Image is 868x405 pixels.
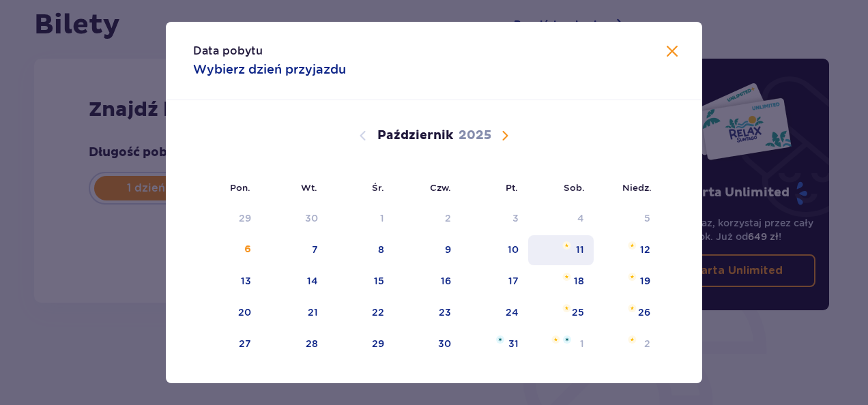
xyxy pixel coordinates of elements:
[301,182,317,193] small: Wt.
[551,335,560,344] img: Pomarańczowa gwiazdka
[239,211,251,225] div: 29
[305,211,318,225] div: 30
[506,182,518,193] small: Pt.
[439,305,451,319] div: 23
[562,241,571,250] img: Pomarańczowa gwiazdka
[461,329,528,359] td: piątek, 31 października 2025
[306,337,318,350] div: 28
[328,329,394,359] td: środa, 29 października 2025
[230,182,250,193] small: Pon.
[261,235,328,265] td: wtorek, 7 października 2025
[193,44,263,59] p: Data pobytu
[528,298,594,328] td: sobota, 25 października 2025
[528,204,594,234] td: Data niedostępna. sobota, 4 października 2025
[374,274,384,288] div: 15
[244,243,251,256] div: 6
[461,235,528,265] td: piątek, 10 października 2025
[644,211,650,225] div: 5
[580,337,584,350] div: 1
[238,305,251,319] div: 20
[445,243,451,256] div: 9
[628,241,637,250] img: Pomarańczowa gwiazdka
[638,305,650,319] div: 26
[372,305,384,319] div: 22
[461,204,528,234] td: Data niedostępna. piątek, 3 października 2025
[528,235,594,265] td: sobota, 11 października 2025
[328,298,394,328] td: środa, 22 października 2025
[380,211,384,225] div: 1
[512,211,519,225] div: 3
[207,382,675,395] p: Dni, w których obowiązują ceny wakacyjne, weekendowe lub świąteczne.
[239,337,251,350] div: 27
[594,298,660,328] td: niedziela, 26 października 2025
[508,274,519,288] div: 17
[193,235,261,265] td: poniedziałek, 6 października 2025
[622,182,652,193] small: Niedz.
[328,235,394,265] td: środa, 8 października 2025
[193,204,261,234] td: Data niedostępna. poniedziałek, 29 września 2025
[461,267,528,297] td: piątek, 17 października 2025
[628,273,637,281] img: Pomarańczowa gwiazdka
[193,61,346,78] p: Wybierz dzień przyjazdu
[241,274,251,288] div: 13
[312,243,318,256] div: 7
[378,243,384,256] div: 8
[394,204,461,234] td: Data niedostępna. czwartek, 2 października 2025
[594,267,660,297] td: niedziela, 19 października 2025
[628,304,637,312] img: Pomarańczowa gwiazdka
[594,329,660,359] td: niedziela, 2 listopada 2025
[394,235,461,265] td: czwartek, 9 października 2025
[562,304,571,312] img: Pomarańczowa gwiazdka
[261,298,328,328] td: wtorek, 21 października 2025
[461,298,528,328] td: piątek, 24 października 2025
[261,204,328,234] td: Data niedostępna. wtorek, 30 września 2025
[564,182,585,193] small: Sob.
[497,127,513,144] button: Następny miesiąc
[577,211,584,225] div: 4
[328,267,394,297] td: środa, 15 października 2025
[308,305,318,319] div: 21
[506,305,519,319] div: 24
[594,235,660,265] td: niedziela, 12 października 2025
[430,182,451,193] small: Czw.
[563,335,571,344] img: Niebieska gwiazdka
[562,273,571,281] img: Pomarańczowa gwiazdka
[628,335,637,344] img: Pomarańczowa gwiazdka
[394,329,461,359] td: czwartek, 30 października 2025
[574,274,584,288] div: 18
[261,267,328,297] td: wtorek, 14 października 2025
[355,127,371,144] button: Poprzedni miesiąc
[640,243,650,256] div: 12
[576,243,584,256] div: 11
[640,274,650,288] div: 19
[328,204,394,234] td: Data niedostępna. środa, 1 października 2025
[572,305,584,319] div: 25
[193,267,261,297] td: poniedziałek, 13 października 2025
[594,204,660,234] td: Data niedostępna. niedziela, 5 października 2025
[372,337,384,350] div: 29
[307,274,318,288] div: 14
[261,329,328,359] td: wtorek, 28 października 2025
[528,267,594,297] td: sobota, 18 października 2025
[394,267,461,297] td: czwartek, 16 października 2025
[528,329,594,359] td: sobota, 1 listopada 2025
[438,337,451,350] div: 30
[496,335,504,344] img: Niebieska gwiazdka
[445,211,451,225] div: 2
[644,337,650,350] div: 2
[664,44,680,61] button: Zamknij
[394,298,461,328] td: czwartek, 23 października 2025
[377,127,453,144] p: Październik
[508,337,519,350] div: 31
[441,274,451,288] div: 16
[193,329,261,359] td: poniedziałek, 27 października 2025
[508,243,519,256] div: 10
[193,298,261,328] td: poniedziałek, 20 października 2025
[372,182,384,193] small: Śr.
[459,127,491,144] p: 2025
